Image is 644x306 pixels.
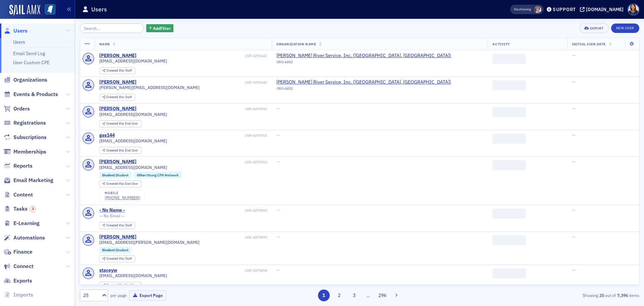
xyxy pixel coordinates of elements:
span: Memberships [13,148,46,156]
button: 1 [318,290,330,301]
span: Created Via : [106,68,125,73]
div: 3 [29,206,36,213]
span: Exports [13,277,32,285]
span: Created Via : [106,148,125,152]
span: Content [13,191,33,199]
span: — [276,132,280,138]
div: Created Via: Staff [99,94,135,101]
div: USR-4275915 [116,133,267,138]
span: Created Via : [106,256,125,261]
button: 3 [348,290,360,301]
span: — [276,267,280,273]
div: Created Via: End User [99,120,142,127]
span: — [276,207,280,213]
div: End User [106,122,138,126]
a: View Homepage [40,4,55,16]
div: USR-4275894 [118,268,267,273]
span: [EMAIL_ADDRESS][DOMAIN_NAME] [99,138,167,143]
button: 296 [377,290,388,301]
span: — [572,234,576,240]
a: E-Learning [4,220,40,227]
span: — [276,159,280,165]
div: Staff [106,69,132,73]
div: Staff [106,257,132,261]
span: Registrations [13,119,46,127]
span: Created Via : [106,283,125,287]
h1: Users [91,5,107,13]
a: Orders [4,105,30,113]
span: Subscriptions [13,134,47,141]
span: [EMAIL_ADDRESS][DOMAIN_NAME] [99,273,167,278]
a: Organizations [4,76,47,84]
div: Also [514,7,520,11]
span: Reports [13,162,33,170]
span: ‌ [492,209,526,219]
span: Created Via : [106,95,125,99]
strong: 25 [598,292,605,298]
a: [PERSON_NAME] [99,106,137,112]
span: Initial Join Date [572,42,606,46]
a: Finance [4,248,33,256]
span: Student : [102,173,116,177]
span: Viewing [514,7,531,12]
div: Staff [106,224,132,227]
a: Content [4,191,33,199]
span: Users [13,27,28,35]
a: Users [4,27,28,35]
span: — [572,79,576,85]
span: Automations [13,234,45,242]
span: — [572,267,576,273]
div: Student: [99,172,132,178]
a: User Custom CPE [13,59,50,65]
a: Memberships [4,148,46,156]
span: Organizations [13,76,47,84]
a: [PERSON_NAME] River Service, Inc. ([GEOGRAPHIC_DATA], [GEOGRAPHIC_DATA]) [276,79,451,85]
span: ‌ [492,160,526,170]
img: SailAMX [9,5,40,15]
span: Other : [137,173,147,177]
a: Email Send Log [13,50,45,56]
span: [EMAIL_ADDRESS][DOMAIN_NAME] [99,112,167,117]
span: Terral River Service, Inc. (Vicksburg, MS) [276,79,451,85]
span: Created Via : [106,223,125,227]
span: Connect [13,263,34,270]
div: Created Via: Staff [99,67,135,74]
span: — [276,234,280,240]
a: [PERSON_NAME] [99,53,137,59]
span: — [276,105,280,112]
a: [PHONE_NUMBER] [105,195,140,200]
a: Connect [4,263,34,270]
button: [DOMAIN_NAME] [580,7,626,12]
span: — [572,105,576,112]
a: Exports [4,277,32,285]
span: Organization Name [276,42,316,46]
label: per page [110,292,127,298]
span: Finance [13,248,33,256]
span: Profile [628,4,639,15]
span: — [572,207,576,213]
div: mobile [105,191,140,195]
span: Email Marketing [13,177,53,184]
div: [PERSON_NAME] [99,159,137,165]
div: [DOMAIN_NAME] [586,6,624,12]
span: ‌ [492,134,526,144]
span: — [572,52,576,58]
div: gss144 [99,132,115,138]
div: Created Via: End User [99,147,142,154]
span: Name [99,42,110,46]
input: Search… [80,24,144,33]
div: USR-4275899 [138,235,267,239]
button: AddFilter [146,24,174,33]
div: Created Via: End User [99,282,142,289]
div: ORG-6852 [276,60,451,67]
span: ‌ [492,107,526,117]
div: Support [553,6,576,12]
a: [PERSON_NAME] [99,79,137,85]
div: [PERSON_NAME] [99,234,137,240]
button: Export [579,24,608,33]
div: staceyw [99,267,117,273]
